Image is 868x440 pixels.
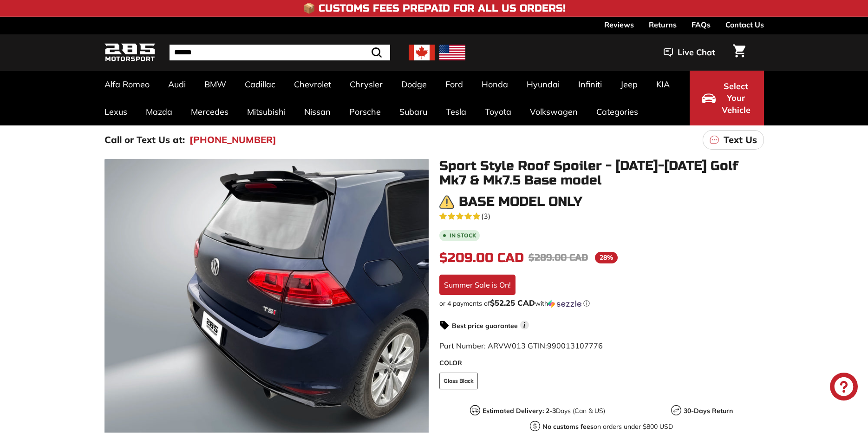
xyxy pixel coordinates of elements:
a: Returns [649,17,677,33]
inbox-online-store-chat: Shopify online store chat [827,373,861,403]
a: Alfa Romeo [95,71,159,98]
a: Ford [436,71,472,98]
span: 28% [595,252,618,263]
span: $289.00 CAD [529,252,588,263]
a: Mazda [137,98,182,125]
a: 5.0 rating (3 votes) [439,210,764,222]
img: warning.png [439,195,454,210]
div: Summer Sale is On! [439,275,516,295]
a: KIA [647,71,679,98]
div: or 4 payments of with [439,299,764,308]
a: BMW [195,71,235,98]
span: (3) [481,210,490,222]
span: $52.25 CAD [490,298,535,308]
button: Live Chat [652,41,727,64]
a: Infiniti [569,71,611,98]
a: Toyota [476,98,521,125]
a: Text Us [703,130,764,150]
img: Logo_285_Motorsport_areodynamics_components [104,42,156,64]
input: Search [170,45,390,60]
img: Sezzle [548,300,581,308]
a: Categories [587,98,647,125]
div: or 4 payments of$52.25 CADwithSezzle Click to learn more about Sezzle [439,299,764,308]
p: Days (Can & US) [483,406,605,416]
p: on orders under $800 USD [542,422,673,432]
label: COLOR [439,358,764,368]
h4: 📦 Customs Fees Prepaid for All US Orders! [303,3,566,14]
a: Audi [159,71,195,98]
span: Select Your Vehicle [720,80,752,116]
p: Text Us [724,133,757,147]
a: Chrysler [340,71,392,98]
b: In stock [450,233,476,238]
a: Hyundai [517,71,569,98]
span: i [520,321,529,329]
strong: 30-Days Return [684,407,733,415]
h3: Base model only [459,195,582,209]
a: Jeep [611,71,647,98]
a: Tesla [437,98,476,125]
a: Honda [472,71,517,98]
span: Part Number: ARVW013 GTIN: [439,341,603,350]
a: FAQs [692,17,711,33]
p: Call or Text Us at: [104,133,185,147]
a: [PHONE_NUMBER] [189,133,276,147]
button: Select Your Vehicle [690,71,764,125]
a: Dodge [392,71,436,98]
a: Lexus [95,98,137,125]
a: Porsche [340,98,390,125]
a: Chevrolet [285,71,340,98]
a: Nissan [295,98,340,125]
span: $209.00 CAD [439,250,524,266]
span: 990013107776 [547,341,603,350]
strong: Estimated Delivery: 2-3 [483,407,556,415]
a: Cart [727,37,751,68]
a: Subaru [390,98,437,125]
strong: Best price guarantee [452,322,518,330]
a: Mercedes [182,98,238,125]
a: Volkswagen [521,98,587,125]
a: Cadillac [235,71,285,98]
a: Contact Us [725,17,764,33]
span: Live Chat [678,46,715,59]
strong: No customs fees [542,422,594,431]
a: Mitsubishi [238,98,295,125]
h1: Sport Style Roof Spoiler - [DATE]-[DATE] Golf Mk7 & Mk7.5 Base model [439,159,764,188]
a: Reviews [604,17,634,33]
